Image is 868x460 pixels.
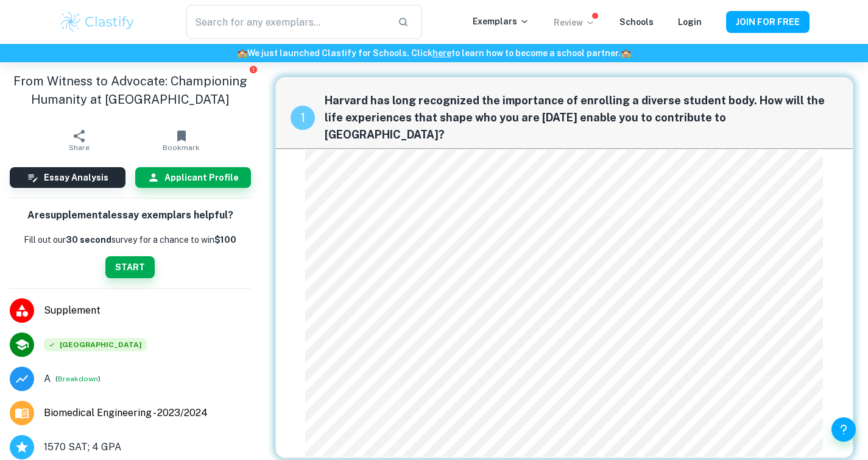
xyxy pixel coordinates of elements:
[28,123,130,157] button: Share
[135,167,251,188] button: Applicant Profile
[678,17,702,27] a: Login
[27,208,233,223] h6: Are supplemental essay exemplars helpful?
[473,15,529,28] p: Exemplars
[44,440,121,455] span: 1570 SAT; 4 GPA
[619,17,654,27] a: Schools
[24,233,236,246] p: Fill out our survey for a chance to win
[237,48,247,58] span: 🏫
[105,256,155,278] button: START
[69,143,90,152] span: Share
[44,406,208,420] span: Biomedical Engineering - 2023/2024
[291,106,315,130] div: recipe
[130,123,233,157] button: Bookmark
[66,235,111,245] b: 30 second
[325,92,839,143] span: Harvard has long recognized the importance of enrolling a diverse student body. How will the life...
[432,48,451,58] a: here
[554,16,595,29] p: Review
[10,167,125,188] button: Essay Analysis
[10,72,251,109] h1: From Witness to Advocate: Championing Humanity at [GEOGRAPHIC_DATA]
[55,373,101,384] span: ( )
[44,338,147,351] div: Accepted: Harvard University
[621,48,631,58] span: 🏫
[726,11,810,33] button: JOIN FOR FREE
[214,235,236,245] strong: $100
[2,46,866,60] h6: We just launched Clastify for Schools. Click to learn how to become a school partner.
[44,171,108,184] h6: Essay Analysis
[44,303,251,318] span: Supplement
[44,372,51,386] p: Grade
[163,143,200,152] span: Bookmark
[164,171,239,184] h6: Applicant Profile
[44,338,147,351] span: [GEOGRAPHIC_DATA]
[249,65,258,74] button: Report issue
[44,406,217,420] a: Major and Application Year
[186,5,387,39] input: Search for any exemplars...
[59,10,136,34] img: Clastify logo
[831,417,856,442] button: Help and Feedback
[58,373,98,384] button: Breakdown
